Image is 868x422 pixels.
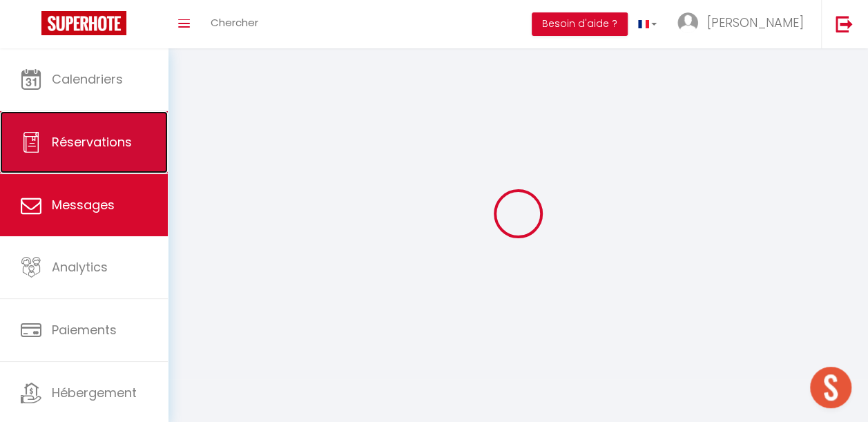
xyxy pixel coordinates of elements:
[707,14,804,31] span: [PERSON_NAME]
[52,196,115,213] span: Messages
[836,15,853,32] img: logout
[52,384,137,401] span: Hébergement
[41,11,126,35] img: Super Booking
[52,133,132,151] span: Réservations
[532,12,628,36] button: Besoin d'aide ?
[52,70,123,88] span: Calendriers
[52,321,117,338] span: Paiements
[810,367,851,408] div: Open chat
[211,15,258,30] span: Chercher
[52,258,108,276] span: Analytics
[677,12,698,33] img: ...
